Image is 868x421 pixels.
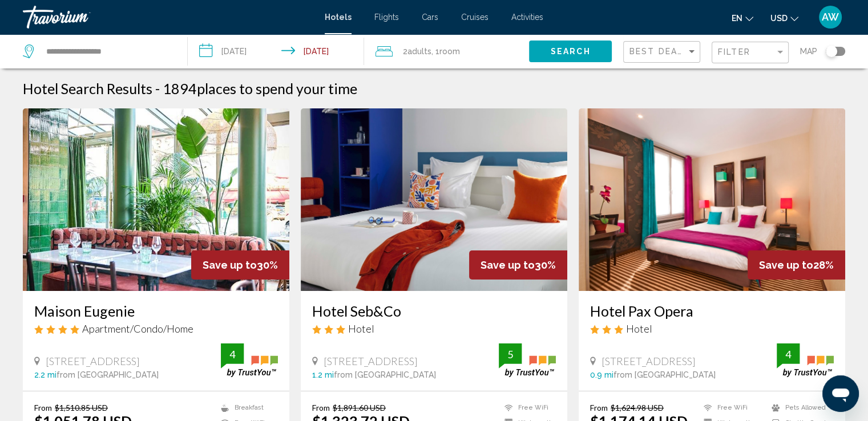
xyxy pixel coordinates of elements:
a: Cars [422,13,438,22]
span: From [312,403,330,412]
button: Change language [732,10,753,26]
a: Hotel Seb&Co [312,302,556,319]
div: 5 [499,347,522,361]
span: [STREET_ADDRESS] [46,355,140,367]
img: Hotel image [301,108,567,291]
img: Hotel image [23,108,289,291]
span: 0.9 mi [590,370,613,379]
span: From [590,403,608,412]
img: Hotel image [579,108,845,291]
span: 1.2 mi [312,370,334,379]
a: Maison Eugenie [34,302,278,319]
span: Best Deals [629,47,689,56]
span: 2 [403,43,431,59]
div: 30% [191,250,289,280]
a: Activities [511,13,543,22]
span: [STREET_ADDRESS] [601,355,696,367]
span: Hotel [348,322,374,335]
span: places to spend your time [197,80,357,97]
span: en [732,14,742,23]
li: Free WiFi [499,403,556,412]
div: 4 [777,347,800,361]
span: Room [439,47,460,56]
button: Search [529,41,612,62]
div: 3 star Hotel [312,322,556,335]
a: Cruises [461,13,488,22]
li: Pets Allowed [766,403,834,412]
span: USD [770,14,788,23]
span: 2.2 mi [34,370,56,379]
h1: Hotel Search Results [23,80,152,97]
span: from [GEOGRAPHIC_DATA] [56,370,159,379]
span: Apartment/Condo/Home [82,322,193,335]
span: - [155,80,160,97]
span: Save up to [203,259,257,271]
div: 3 star Hotel [590,322,834,335]
span: , 1 [431,43,460,59]
button: User Menu [815,5,845,29]
div: 4 [221,347,244,361]
button: Filter [712,41,789,64]
button: Travelers: 2 adults, 0 children [364,34,529,68]
span: Save up to [759,259,813,271]
a: Travorium [23,6,313,29]
span: Search [551,47,591,56]
span: Filter [718,47,750,56]
span: Hotel [626,322,652,335]
h2: 1894 [163,80,357,97]
button: Check-in date: Nov 7, 2025 Check-out date: Nov 17, 2025 [188,34,364,68]
span: Save up to [481,259,535,271]
span: Map [800,43,817,59]
span: from [GEOGRAPHIC_DATA] [334,370,436,379]
del: $1,891.60 USD [333,403,386,412]
mat-select: Sort by [629,47,697,57]
span: from [GEOGRAPHIC_DATA] [613,370,716,379]
img: trustyou-badge.svg [221,343,278,377]
span: [STREET_ADDRESS] [324,355,418,367]
a: Hotels [325,13,352,22]
button: Toggle map [817,46,845,56]
button: Change currency [770,10,798,26]
li: Breakfast [215,403,278,412]
a: Flights [374,13,399,22]
div: 4 star Apartment [34,322,278,335]
iframe: Button to launch messaging window [822,375,859,412]
del: $1,510.85 USD [55,403,108,412]
li: Free WiFi [698,403,766,412]
div: 28% [748,250,845,280]
img: trustyou-badge.svg [777,343,834,377]
div: 30% [469,250,567,280]
del: $1,624.98 USD [611,403,664,412]
img: trustyou-badge.svg [499,343,556,377]
span: From [34,403,52,412]
span: AW [822,11,839,23]
span: Adults [407,47,431,56]
a: Hotel Pax Opera [590,302,834,319]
